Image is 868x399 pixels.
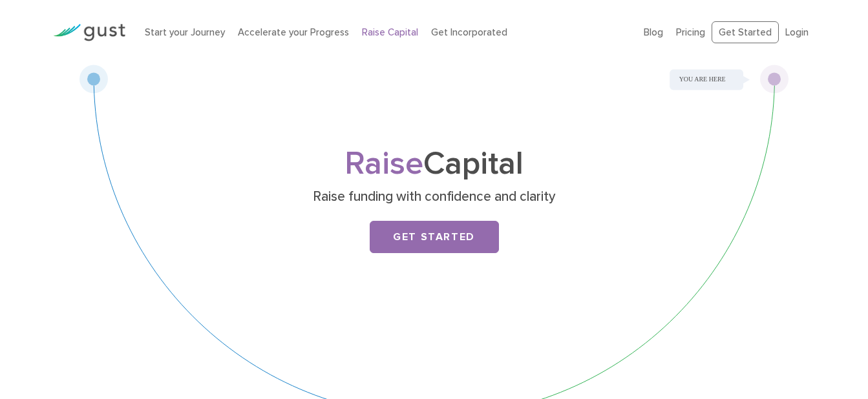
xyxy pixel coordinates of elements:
a: Pricing [676,26,705,38]
span: Raise [344,145,423,183]
a: Accelerate your Progress [238,26,349,38]
a: Start your Journey [145,26,225,38]
p: Raise funding with confidence and clarity [184,188,684,206]
img: Gust Logo [53,24,125,41]
h1: Capital [179,149,690,179]
a: Blog [644,26,663,38]
a: Login [785,26,809,38]
a: Get Incorporated [431,26,507,38]
a: Raise Capital [362,26,418,38]
a: Get Started [370,221,499,253]
a: Get Started [712,21,779,44]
